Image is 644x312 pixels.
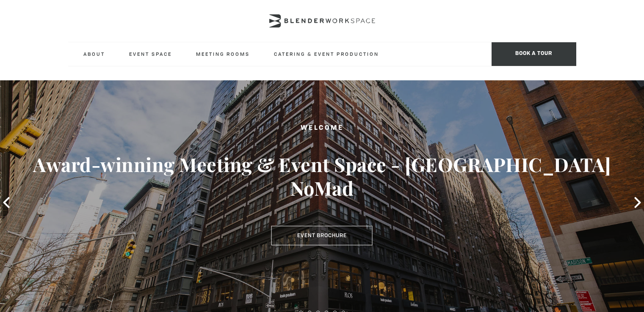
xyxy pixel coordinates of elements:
[122,42,179,66] a: Event Space
[77,42,112,66] a: About
[189,42,257,66] a: Meeting Rooms
[32,123,612,134] h2: Welcome
[271,226,373,245] a: Event Brochure
[492,42,576,66] span: Book a tour
[267,42,386,66] a: Catering & Event Production
[32,153,612,200] h3: Award-winning Meeting & Event Space - [GEOGRAPHIC_DATA] NoMad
